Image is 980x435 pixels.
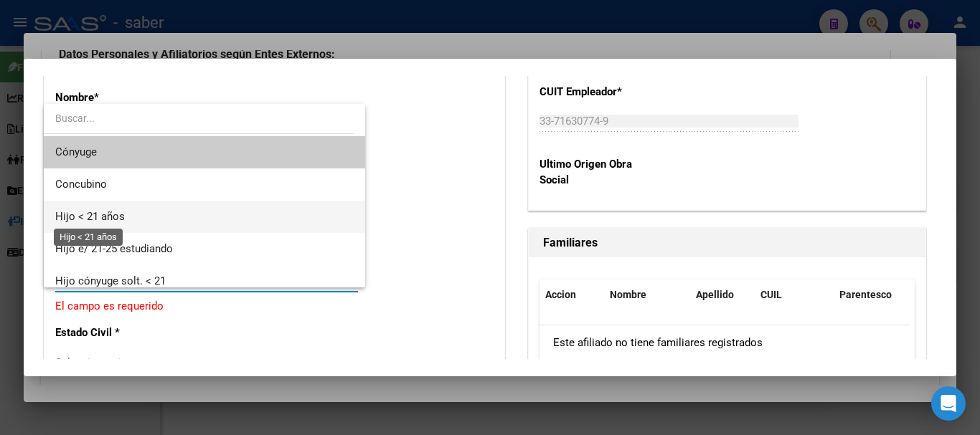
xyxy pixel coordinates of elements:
[55,178,107,191] span: Concubino
[55,145,97,158] span: Cónyuge
[55,210,125,223] span: Hijo < 21 años
[44,103,354,133] input: dropdown search
[931,386,966,421] div: Open Intercom Messenger
[55,242,173,255] span: Hijo e/ 21-25 estudiando
[55,274,166,287] span: Hijo cónyuge solt. < 21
